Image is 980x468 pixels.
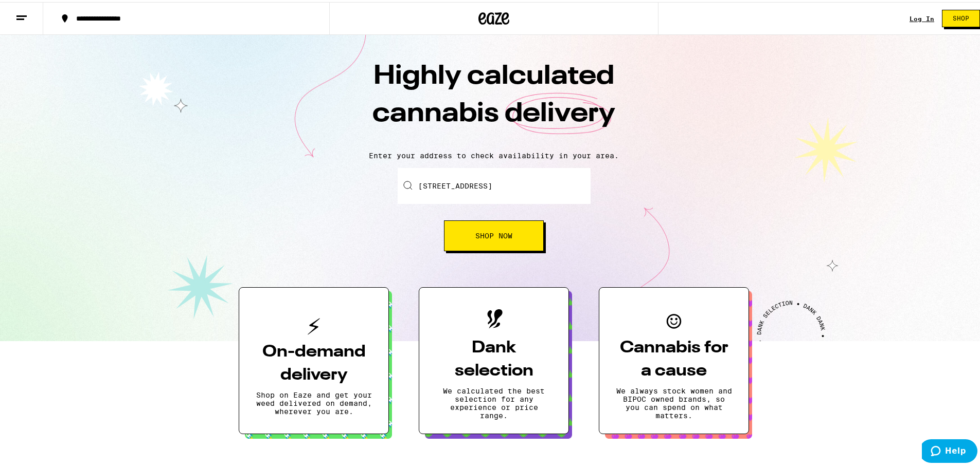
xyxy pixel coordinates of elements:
[314,56,674,141] h1: Highly calculated cannabis delivery
[942,8,980,25] button: Shop
[398,166,591,202] input: Enter your delivery address
[436,385,552,418] p: We calculated the best selection for any experience or price range.
[239,285,389,432] button: On-demand deliveryShop on Eaze and get your weed delivered on demand, wherever you are.
[444,218,544,249] button: Shop Now
[419,285,569,432] button: Dank selectionWe calculated the best selection for any experience or price range.
[256,339,372,385] h3: On-demand delivery
[475,230,512,237] span: Shop Now
[616,334,732,381] h3: Cannabis for a cause
[256,389,372,414] p: Shop on Eaze and get your weed delivered on demand, wherever you are.
[922,437,977,463] iframe: Opens a widget where you can find more information
[436,334,552,381] h3: Dank selection
[953,13,969,20] span: Shop
[910,13,934,20] div: Log In
[599,285,749,432] button: Cannabis for a causeWe always stock women and BIPOC owned brands, so you can spend on what matters.
[10,149,977,158] p: Enter your address to check availability in your area.
[616,385,732,418] p: We always stock women and BIPOC owned brands, so you can spend on what matters.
